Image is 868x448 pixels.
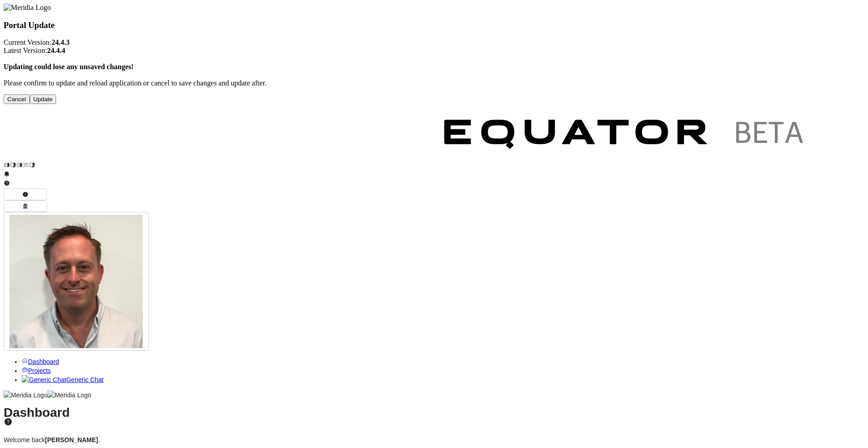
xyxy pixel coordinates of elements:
button: Cancel [4,94,30,104]
img: Meridia Logo [4,4,51,12]
p: Current Version: Latest Version: Please confirm to update and reload application or cancel to sav... [4,38,864,87]
span: Dashboard [28,358,59,365]
h3: Portal Update [4,20,864,30]
strong: 24.4.3 [52,38,70,46]
button: Update [30,94,57,104]
strong: 24.4.4 [47,47,65,54]
img: Customer Logo [35,104,429,168]
a: Generic ChatGeneric Chat [22,376,104,383]
a: Dashboard [22,358,59,365]
img: Meridia Logo [4,391,47,400]
strong: Updating could lose any unsaved changes! [4,63,134,71]
img: Customer Logo [429,104,822,168]
a: Projects [22,367,51,374]
span: Generic Chat [66,376,103,383]
img: Generic Chat [22,375,66,384]
strong: [PERSON_NAME] [45,436,98,443]
img: Meridia Logo [47,391,91,400]
h1: Dashboard [4,408,864,427]
span: Projects [28,367,51,374]
p: Welcome back . [4,435,864,444]
img: Profile Icon [9,215,143,348]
